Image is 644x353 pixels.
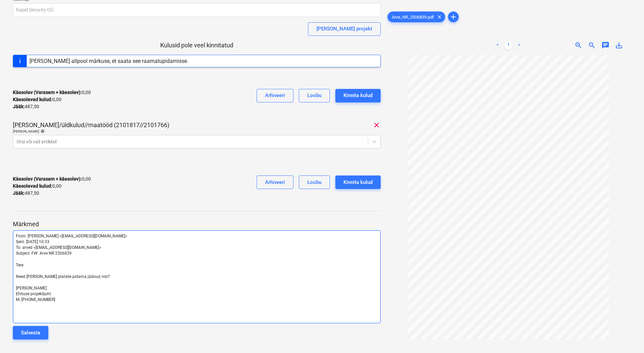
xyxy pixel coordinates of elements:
iframe: Chat Widget [610,321,644,353]
span: Arve_NR_2506839.pdf [388,15,438,20]
strong: Jääk : [13,104,25,109]
button: Arhiveeri [257,175,293,189]
p: 0,00 [13,89,91,96]
span: help [39,129,45,133]
span: zoom_in [574,41,582,49]
a: Next page [515,41,523,49]
span: zoom_out [588,41,596,49]
strong: Jääk : [13,190,25,196]
div: [PERSON_NAME] allpool märkuse, et saata see raamatupidamisse. [29,58,188,64]
span: Need [PERSON_NAME] platsile pidama jäänud vist? [16,274,110,279]
div: Loobu [307,91,321,100]
span: Subject: FW: Arve NR 2506839 [16,251,72,256]
div: Arhiveeri [265,178,285,187]
button: Loobu [299,175,330,189]
p: Kulusid pole veel kinnitatud [13,41,381,49]
p: 487,50 [13,190,39,197]
button: Arhiveeri [257,89,293,102]
div: Salvesta [21,328,40,337]
div: Kinnita kulud [343,91,373,100]
button: [PERSON_NAME] projekt [308,22,381,36]
button: Salvesta [13,326,48,339]
span: add [449,13,457,21]
strong: Käesolevad kulud : [13,183,52,189]
p: 0,00 [13,175,91,183]
button: Kinnita kulud [335,89,381,102]
span: [PERSON_NAME] [16,286,47,290]
p: Märkmed [13,220,381,228]
span: clear [373,121,381,129]
div: [PERSON_NAME] [13,129,381,134]
strong: Käesolev (Varasem + käesolev) : [13,176,82,182]
p: 0,00 [13,183,62,190]
div: Arhiveeri [265,91,285,100]
a: Previous page [494,41,502,49]
span: Sent: [DATE] 10:33 [16,239,49,244]
span: save_alt [615,41,623,49]
div: Arve_NR_2506839.pdf [387,11,445,22]
span: To: arved <[EMAIL_ADDRESS][DOMAIN_NAME]> [16,245,101,250]
button: Loobu [299,89,330,102]
p: [PERSON_NAME]/üldkulud//maatööd (2101817//2101766) [13,121,169,129]
input: Alltöövõtja [13,3,381,17]
span: clear [435,13,444,21]
p: 487,50 [13,103,39,110]
strong: Käesolevad kulud : [13,97,52,102]
span: From: [PERSON_NAME] <[EMAIL_ADDRESS][DOMAIN_NAME]> [16,234,127,238]
button: Kinnita kulud [335,175,381,189]
strong: Käesolev (Varasem + käesolev) : [13,90,82,95]
p: 0,00 [13,96,62,103]
div: Kinnita kulud [343,178,373,187]
a: Page 1 is your current page [504,41,512,49]
span: chat [601,41,610,49]
div: [PERSON_NAME] projekt [316,24,372,33]
span: M: [PHONE_NUMBER] [16,297,55,302]
div: Loobu [307,178,321,187]
span: Ehituse projektijuht [16,291,51,296]
span: Tere [16,263,23,267]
